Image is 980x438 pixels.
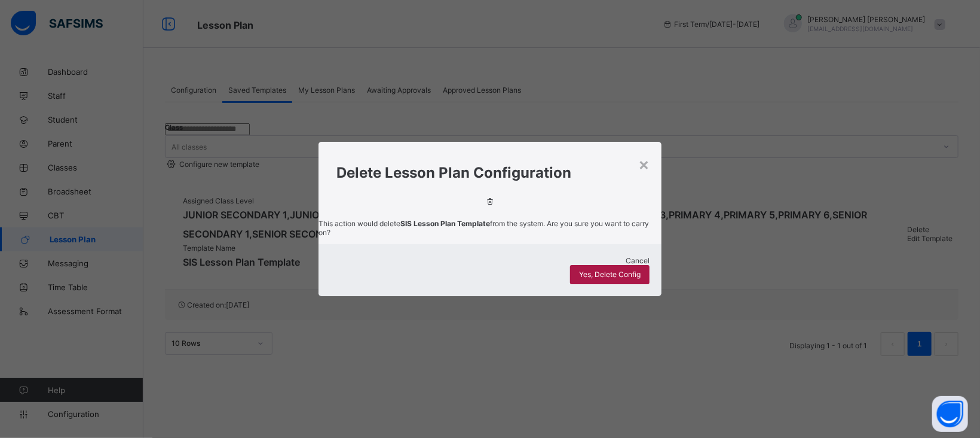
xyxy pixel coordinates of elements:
[579,270,641,279] span: Yes, Delete Config
[336,164,644,181] h1: Delete Lesson Plan Configuration
[400,219,490,228] strong: SIS Lesson Plan Template
[638,154,650,174] div: ×
[626,256,650,265] span: Cancel
[932,396,968,432] button: Open asap
[318,219,661,237] p: This action would delete from the system. Are you sure you want to carry on?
